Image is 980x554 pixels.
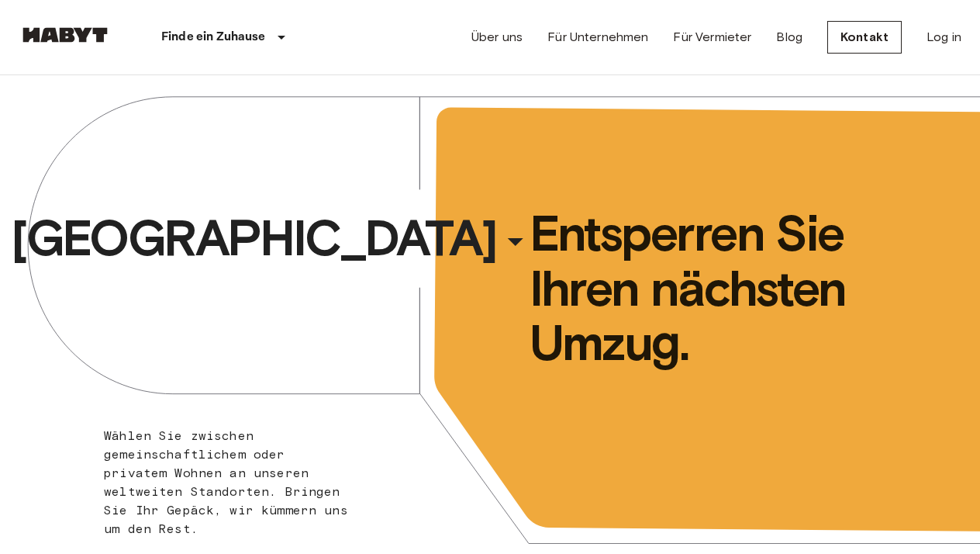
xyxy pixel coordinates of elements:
[927,28,961,47] a: Log in
[19,27,112,43] img: Habyt
[673,28,751,47] a: Für Vermieter
[11,207,496,269] span: [GEOGRAPHIC_DATA]
[827,21,902,54] a: Kontakt
[530,207,922,371] span: Entsperren Sie Ihren nächsten Umzug.
[104,428,348,536] span: Wählen Sie zwischen gemeinschaftlichem oder privatem Wohnen an unseren weltweiten Standorten. Bri...
[776,28,802,47] a: Blog
[161,28,266,47] p: Finde ein Zuhause
[471,28,523,47] a: Über uns
[5,203,540,274] button: [GEOGRAPHIC_DATA]
[547,28,648,47] a: Für Unternehmen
